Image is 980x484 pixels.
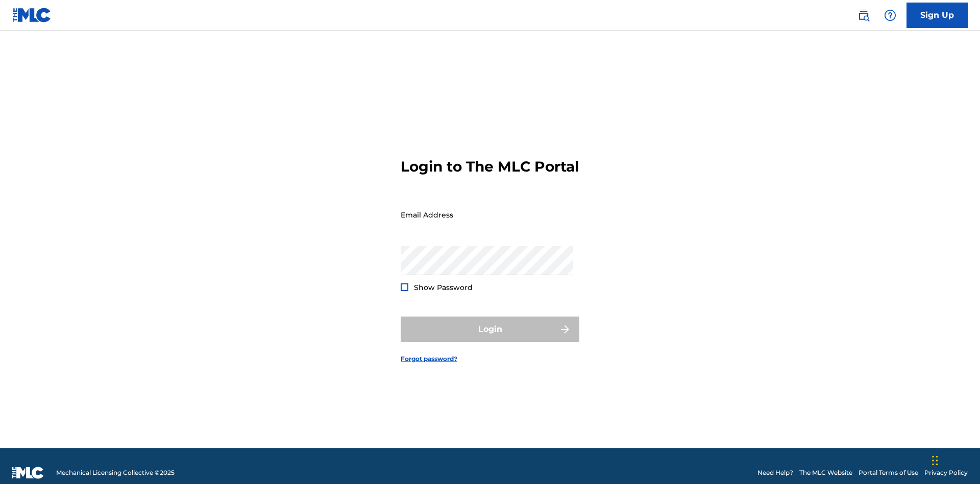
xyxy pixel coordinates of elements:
[401,158,579,176] h3: Login to The MLC Portal
[859,468,918,477] a: Portal Terms of Use
[853,5,874,26] a: Public Search
[884,9,896,21] img: help
[880,5,900,26] div: Help
[924,468,968,477] a: Privacy Policy
[757,468,793,477] a: Need Help?
[12,8,52,22] img: MLC Logo
[414,283,473,292] span: Show Password
[929,435,980,484] iframe: Chat Widget
[906,3,968,28] a: Sign Up
[932,445,938,476] div: Drag
[857,9,870,21] img: search
[12,467,44,479] img: logo
[401,354,457,364] a: Forgot password?
[56,468,175,477] span: Mechanical Licensing Collective © 2025
[799,468,852,477] a: The MLC Website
